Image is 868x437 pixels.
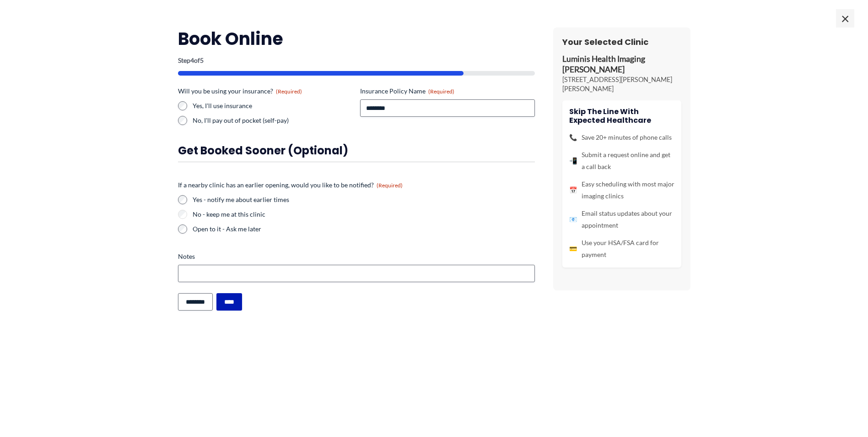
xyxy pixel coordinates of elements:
[569,237,674,261] li: Use your HSA/FSA card for payment
[562,75,681,93] p: [STREET_ADDRESS][PERSON_NAME][PERSON_NAME]
[276,88,302,95] span: (Required)
[178,180,403,190] legend: If a nearby clinic has an earlier opening, would you like to be notified?
[377,182,403,189] span: (Required)
[569,243,577,255] span: 💳
[569,107,674,125] h4: Skip the line with Expected Healthcare
[193,210,535,219] label: No - keep me at this clinic
[569,178,674,202] li: Easy scheduling with most major imaging clinics
[178,87,302,96] legend: Will you be using your insurance?
[836,9,854,27] span: ×
[569,131,577,143] span: 📞
[569,131,674,143] li: Save 20+ minutes of phone calls
[569,184,577,196] span: 📅
[569,155,577,167] span: 📲
[178,57,535,64] p: Step of
[360,87,535,96] label: Insurance Policy Name
[562,37,681,47] h3: Your Selected Clinic
[178,252,535,261] label: Notes
[200,56,204,64] span: 5
[193,101,353,110] label: Yes, I'll use insurance
[569,213,577,225] span: 📧
[569,208,674,231] li: Email status updates about your appointment
[193,224,535,234] label: Open to it - Ask me later
[190,56,194,64] span: 4
[569,149,674,173] li: Submit a request online and get a call back
[193,116,353,125] label: No, I'll pay out of pocket (self-pay)
[178,27,535,50] h2: Book Online
[193,195,535,204] label: Yes - notify me about earlier times
[178,143,535,158] h3: Get booked sooner (optional)
[562,54,681,75] p: Luminis Health Imaging [PERSON_NAME]
[428,88,454,95] span: (Required)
